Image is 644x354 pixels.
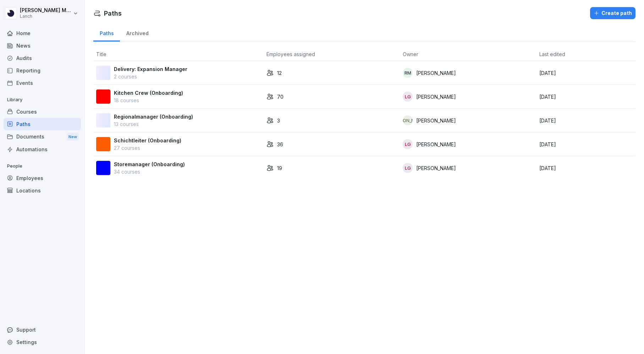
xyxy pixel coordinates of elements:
[4,64,81,77] a: Reporting
[403,51,418,57] span: Owner
[416,141,456,148] p: [PERSON_NAME]
[114,160,185,168] p: Storemanager (Onboarding)
[4,118,81,130] a: Paths
[277,117,280,124] p: 3
[93,23,120,42] a: Paths
[539,141,633,148] p: [DATE]
[104,9,122,18] h1: Paths
[4,39,81,52] a: News
[416,164,456,172] p: [PERSON_NAME]
[114,168,185,175] p: 34 courses
[266,51,315,57] span: Employees assigned
[277,93,284,100] p: 70
[4,77,81,89] a: Events
[416,93,456,100] p: [PERSON_NAME]
[277,69,282,77] p: 12
[114,144,181,152] p: 27 courses
[403,92,413,102] div: LG
[4,172,81,184] a: Employees
[20,14,72,19] p: Lanch
[4,105,81,118] a: Courses
[4,143,81,156] a: Automations
[403,139,413,149] div: LG
[96,51,106,57] span: Title
[4,52,81,64] a: Audits
[4,160,81,172] p: People
[114,120,193,128] p: 13 courses
[539,93,633,100] p: [DATE]
[96,161,110,175] img: bpokbwnferyrkfk1b8mb43fv.png
[114,65,187,73] p: Delivery: Expansion Manager
[590,7,635,19] button: Create path
[416,69,456,77] p: [PERSON_NAME]
[4,130,81,143] div: Documents
[403,163,413,173] div: LG
[403,68,413,78] div: RM
[114,137,181,144] p: Schichtleiter (Onboarding)
[96,89,110,104] img: xiy20npzwb0cwixpmmzyewns.png
[4,323,81,336] div: Support
[4,336,81,348] a: Settings
[114,73,187,80] p: 2 courses
[539,69,633,77] p: [DATE]
[594,9,632,17] div: Create path
[4,130,81,143] a: DocumentsNew
[114,97,183,104] p: 18 courses
[114,113,193,120] p: Regionalmanager (Onboarding)
[67,133,79,141] div: New
[416,117,456,124] p: [PERSON_NAME]
[120,23,155,42] a: Archived
[96,137,110,151] img: k4rccpjnjvholfavppfi2r4j.png
[114,89,183,97] p: Kitchen Crew (Onboarding)
[277,141,283,148] p: 36
[4,94,81,105] p: Library
[4,27,81,39] a: Home
[277,164,282,172] p: 19
[403,115,413,125] div: [PERSON_NAME]
[4,184,81,197] a: Locations
[539,117,633,124] p: [DATE]
[539,51,565,57] span: Last edited
[539,164,633,172] p: [DATE]
[20,7,72,13] p: [PERSON_NAME] Meynert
